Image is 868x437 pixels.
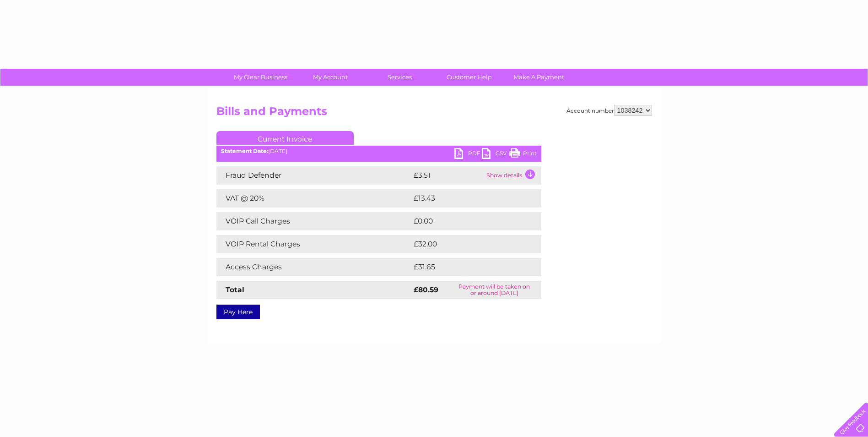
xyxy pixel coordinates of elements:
a: CSV [482,148,509,161]
td: £13.43 [411,189,522,208]
a: PDF [454,148,482,161]
td: VAT @ 20% [216,189,411,208]
td: £31.65 [411,258,522,276]
div: Account number [566,105,652,116]
td: Payment will be taken on or around [DATE] [447,281,541,299]
td: £3.51 [411,166,484,185]
a: Current Invoice [216,131,354,145]
td: Show details [484,166,541,185]
a: My Clear Business [223,69,298,86]
td: VOIP Call Charges [216,212,411,230]
td: £32.00 [411,235,523,253]
td: Fraud Defender [216,166,411,185]
a: Customer Help [431,69,507,86]
a: Print [509,148,537,161]
a: My Account [292,69,368,86]
a: Make A Payment [501,69,577,86]
td: Access Charges [216,258,411,276]
div: [DATE] [216,148,541,154]
strong: Total [226,285,244,294]
h2: Bills and Payments [216,105,652,122]
td: VOIP Rental Charges [216,235,411,253]
a: Services [362,69,437,86]
a: Pay Here [216,305,260,319]
strong: £80.59 [414,285,438,294]
td: £0.00 [411,212,520,230]
b: Statement Date: [221,147,268,154]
